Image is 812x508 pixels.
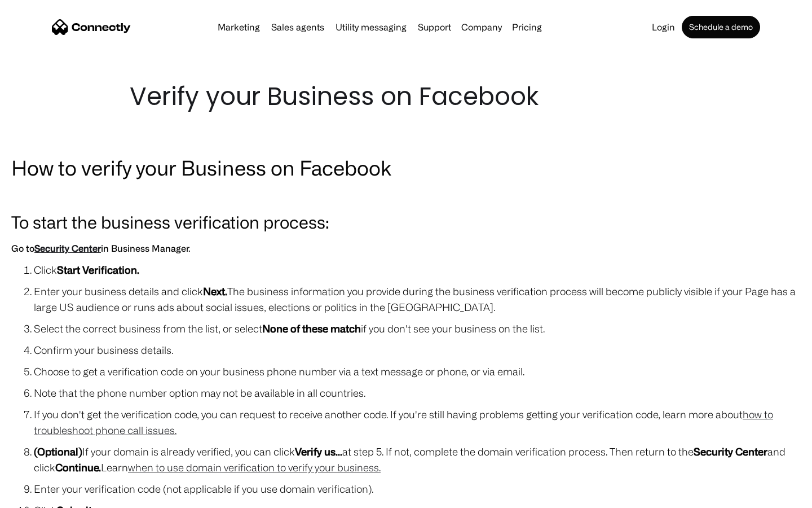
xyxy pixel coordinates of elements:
h3: To start the business verification process: [11,209,801,235]
strong: Next. [203,286,227,297]
li: Select the correct business from the list, or select if you don't see your business on the list. [34,321,801,336]
strong: None of these match [262,323,361,334]
a: Login [647,23,679,32]
h6: Go to in Business Manager. [11,240,801,256]
div: Company [458,19,505,35]
h1: Verify your Business on Facebook [130,79,682,114]
a: when to use domain verification to verify your business. [128,462,381,473]
li: Note that the phone number option may not be available in all countries. [34,385,801,401]
strong: (Optional) [34,446,82,457]
strong: Start Verification. [57,264,139,275]
p: ‍ [11,187,801,203]
a: Support [413,23,456,32]
h2: How to verify your Business on Facebook [11,154,801,182]
a: Security Center [34,243,101,253]
li: Enter your business details and click The business information you provide during the business ve... [34,283,801,315]
strong: Security Center [694,446,767,457]
li: Click [34,262,801,278]
strong: Verify us... [295,446,342,457]
a: home [52,19,131,36]
li: If your domain is already verified, you can click at step 5. If not, complete the domain verifica... [34,444,801,475]
strong: Continue. [55,462,101,473]
a: Marketing [213,23,264,32]
li: Enter your verification code (not applicable if you use domain verification). [34,481,801,497]
aside: Language selected: English [11,488,68,504]
ul: Language list [23,488,68,504]
a: Sales agents [267,23,329,32]
li: If you don't get the verification code, you can request to receive another code. If you're still ... [34,406,801,438]
a: Pricing [507,23,546,32]
a: Utility messaging [331,23,411,32]
li: Choose to get a verification code on your business phone number via a text message or phone, or v... [34,364,801,379]
li: Confirm your business details. [34,342,801,358]
a: Schedule a demo [682,16,760,38]
div: Company [461,19,502,35]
